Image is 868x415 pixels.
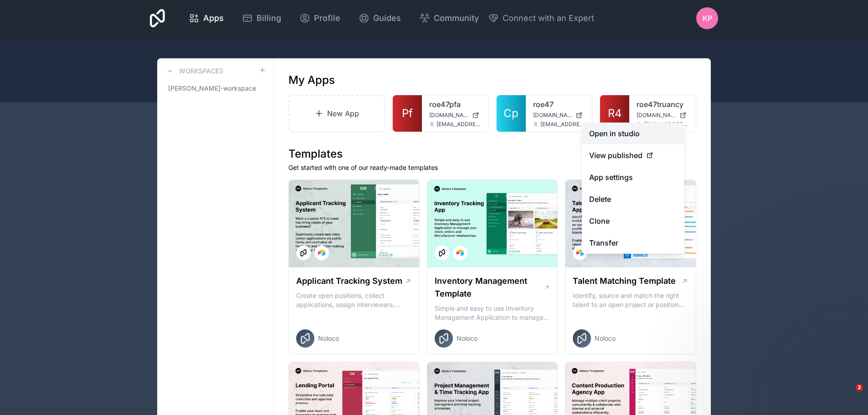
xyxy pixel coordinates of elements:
iframe: Intercom live chat [837,384,859,406]
a: Cp [497,95,526,132]
h1: Applicant Tracking System [296,275,402,287]
span: [DOMAIN_NAME] [429,112,468,119]
span: View published [589,150,642,161]
p: Get started with one of our ready-made templates [288,163,696,172]
h1: Inventory Management Template [435,275,544,300]
span: Community [434,12,479,25]
p: Create open positions, collect applications, assign interviewers, centralise candidate feedback a... [296,291,412,309]
span: [EMAIL_ADDRESS][DOMAIN_NAME] [644,121,688,128]
a: roe47 [533,99,585,110]
h1: Templates [288,147,696,161]
span: Noloco [457,334,478,343]
a: Billing [235,8,288,28]
a: Community [412,8,486,28]
img: Airtable Logo [457,249,464,256]
a: [DOMAIN_NAME] [429,112,481,119]
img: Airtable Logo [318,249,325,256]
p: Simple and easy to use Inventory Management Application to manage your stock, orders and Manufact... [435,304,550,322]
h1: Talent Matching Template [573,275,676,287]
a: Transfer [582,232,684,254]
span: KP [703,13,712,24]
span: Apps [203,12,224,25]
a: [DOMAIN_NAME] [533,112,585,119]
a: View published [582,144,684,166]
span: [PERSON_NAME]-workspace [168,84,256,93]
p: Identify, source and match the right talent to an open project or position with our Talent Matchi... [573,291,688,309]
span: Noloco [318,334,339,343]
span: Profile [314,12,340,25]
img: Airtable Logo [576,249,584,256]
span: Billing [257,12,281,25]
span: R4 [608,106,622,121]
span: Connect with an Expert [503,12,594,25]
a: roe47pfa [429,99,481,110]
span: [EMAIL_ADDRESS][DOMAIN_NAME] [540,121,585,128]
a: Workspaces [164,66,223,77]
span: Guides [373,12,401,25]
a: App settings [582,166,684,188]
span: [EMAIL_ADDRESS][DOMAIN_NAME] [437,121,481,128]
h1: My Apps [288,73,335,87]
a: Open in studio [582,123,684,144]
a: roe47truancy [637,99,688,110]
a: Profile [292,8,348,28]
h3: Workspaces [179,67,223,76]
a: Clone [582,210,684,232]
span: Noloco [595,334,616,343]
a: Guides [351,8,408,28]
a: [PERSON_NAME]-workspace [164,80,266,97]
span: [DOMAIN_NAME] [533,112,572,119]
button: Connect with an Expert [488,12,594,25]
span: Cp [503,106,519,121]
span: [DOMAIN_NAME] [637,112,676,119]
iframe: Intercom notifications message [686,327,868,390]
a: R4 [600,95,629,132]
a: Apps [181,8,231,28]
span: Pf [402,106,413,121]
a: [DOMAIN_NAME] [637,112,688,119]
a: New App [288,95,385,132]
button: Delete [582,188,684,210]
a: Pf [393,95,422,132]
span: 2 [856,384,863,391]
